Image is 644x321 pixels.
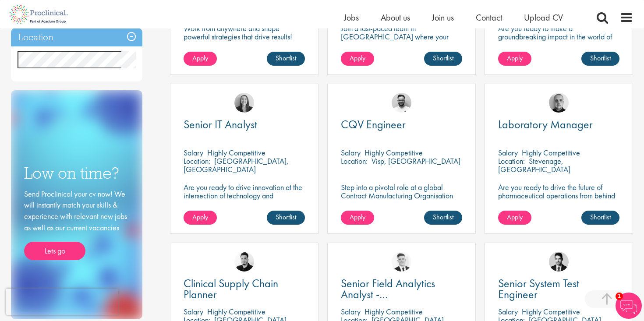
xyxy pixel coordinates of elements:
a: About us [381,12,410,23]
a: Shortlist [267,211,305,225]
span: Salary [341,148,361,158]
a: Shortlist [581,52,619,66]
p: Highly Competitive [207,307,265,317]
span: Clinical Supply Chain Planner [184,276,278,302]
span: 1 [616,293,623,300]
p: [GEOGRAPHIC_DATA], [GEOGRAPHIC_DATA] [184,156,289,174]
a: Shortlist [581,211,619,225]
a: Apply [498,52,531,66]
img: Mia Kellerman [234,93,254,113]
span: Apply [192,53,208,63]
h3: Low on time? [24,165,129,182]
h3: Location [11,28,142,47]
img: Chatbot [616,293,642,319]
span: Apply [350,212,365,222]
a: Upload CV [524,12,563,23]
p: Are you ready to drive innovation at the intersection of technology and healthcare, transforming ... [184,183,305,225]
a: Shortlist [424,211,462,225]
span: Location: [184,156,210,166]
a: Senior Field Analytics Analyst - [GEOGRAPHIC_DATA] and [GEOGRAPHIC_DATA] [341,278,462,300]
span: Salary [184,307,203,317]
span: Senior IT Analyst [184,117,257,132]
a: CQV Engineer [341,119,462,130]
a: Clinical Supply Chain Planner [184,278,305,300]
div: Send Proclinical your cv now! We will instantly match your skills & experience with relevant new ... [24,188,129,261]
a: Join us [432,12,454,23]
span: Salary [498,307,518,317]
a: Apply [184,52,217,66]
a: Contact [476,12,502,23]
p: Step into a pivotal role at a global Contract Manufacturing Organisation and help shape the futur... [341,183,462,216]
p: Stevenage, [GEOGRAPHIC_DATA] [498,156,570,174]
span: Salary [498,148,518,158]
span: Senior System Test Engineer [498,276,579,302]
p: Highly Competitive [522,307,580,317]
span: Apply [192,212,208,222]
span: Location: [341,156,368,166]
a: Senior System Test Engineer [498,278,619,300]
a: Laboratory Manager [498,119,619,130]
p: Are you ready to drive the future of pharmaceutical operations from behind the scenes? Looking to... [498,183,619,225]
p: Highly Competitive [522,148,580,158]
img: Harry Budge [549,93,569,113]
a: Apply [341,211,374,225]
img: Thomas Wenig [549,252,569,272]
a: Apply [498,211,531,225]
span: Apply [507,212,523,222]
span: Salary [341,307,361,317]
a: Shortlist [267,52,305,66]
p: Highly Competitive [364,307,423,317]
a: Senior IT Analyst [184,119,305,130]
p: Highly Competitive [207,148,265,158]
span: Laboratory Manager [498,117,593,132]
p: Highly Competitive [364,148,423,158]
iframe: reCAPTCHA [6,289,118,315]
a: Apply [341,52,374,66]
a: Apply [184,211,217,225]
p: Visp, [GEOGRAPHIC_DATA] [372,156,460,166]
a: Lets go [24,242,85,260]
a: Shortlist [424,52,462,66]
img: Anderson Maldonado [234,252,254,272]
span: CQV Engineer [341,117,406,132]
a: Jobs [344,12,359,23]
span: Location: [498,156,525,166]
img: Nicolas Daniel [392,252,411,272]
span: Salary [184,148,203,158]
span: Apply [507,53,523,63]
span: Apply [350,53,365,63]
img: Emile De Beer [392,93,411,113]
